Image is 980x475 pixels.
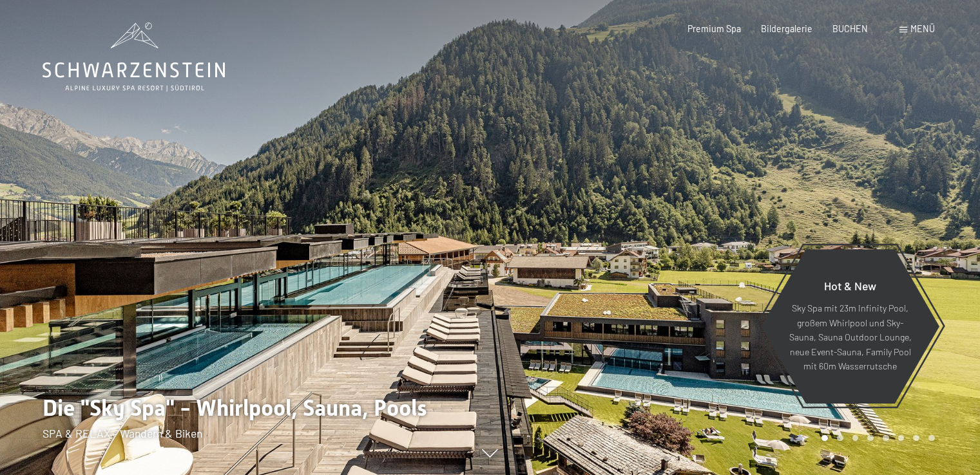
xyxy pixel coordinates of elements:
a: BUCHEN [832,23,868,34]
div: Carousel Page 4 [867,435,874,442]
span: Hot & New [824,279,876,293]
div: Carousel Page 5 [883,435,889,442]
a: Premium Spa [687,23,741,34]
div: Carousel Page 2 [837,435,843,442]
span: Menü [910,23,935,34]
div: Carousel Page 6 [898,435,905,442]
a: Bildergalerie [761,23,812,34]
div: Carousel Page 8 [928,435,935,442]
div: Carousel Page 1 (Current Slide) [821,435,828,442]
div: Carousel Page 7 [913,435,919,442]
a: Hot & New Sky Spa mit 23m Infinity Pool, großem Whirlpool und Sky-Sauna, Sauna Outdoor Lounge, ne... [760,248,940,404]
p: Sky Spa mit 23m Infinity Pool, großem Whirlpool und Sky-Sauna, Sauna Outdoor Lounge, neue Event-S... [789,301,912,374]
div: Carousel Pagination [817,435,934,442]
div: Carousel Page 3 [852,435,859,442]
